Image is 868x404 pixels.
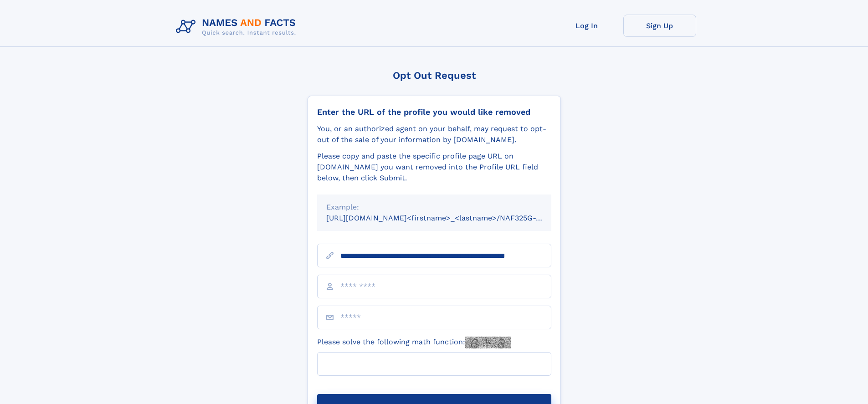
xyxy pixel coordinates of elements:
[623,15,696,37] a: Sign Up
[317,151,551,184] div: Please copy and paste the specific profile page URL on [DOMAIN_NAME] you want removed into the Pr...
[317,123,551,145] div: You, or an authorized agent on your behalf, may request to opt-out of the sale of your informatio...
[326,202,542,213] div: Example:
[308,70,561,81] div: Opt Out Request
[326,214,569,222] small: [URL][DOMAIN_NAME]<firstname>_<lastname>/NAF325G-xxxxxxxx
[317,337,511,348] label: Please solve the following math function:
[550,15,623,37] a: Log In
[172,15,303,39] img: Logo Names and Facts
[317,107,551,117] div: Enter the URL of the profile you would like removed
